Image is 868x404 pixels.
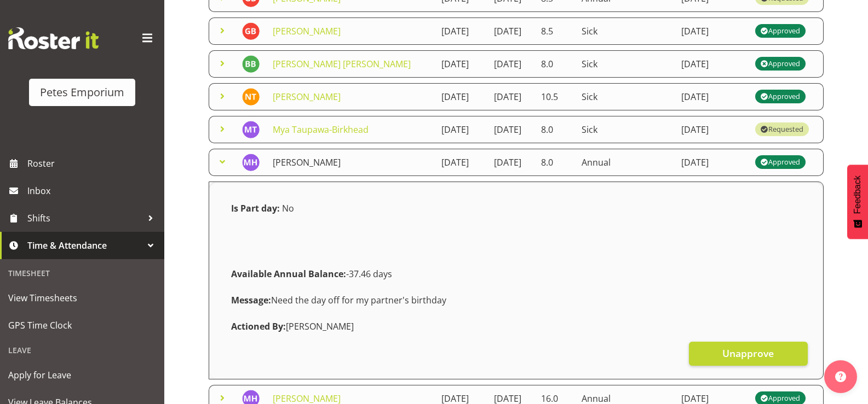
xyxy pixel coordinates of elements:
[242,22,260,40] img: gillian-byford11184.jpg
[282,202,294,214] span: No
[435,149,487,176] td: [DATE]
[761,25,800,38] div: Approved
[273,25,341,37] a: [PERSON_NAME]
[761,156,800,169] div: Approved
[3,262,162,284] div: Timesheet
[435,50,487,78] td: [DATE]
[225,287,808,313] div: Need the day off for my partner's birthday
[761,123,803,136] div: Requested
[534,116,576,143] td: 8.0
[575,116,675,143] td: Sick
[225,313,808,339] div: [PERSON_NAME]
[847,165,868,239] button: Feedback - Show survey
[231,320,286,332] strong: Actioned By:
[231,294,271,306] strong: Message:
[273,124,369,136] a: Mya Taupawa-Birkhead
[689,342,808,366] button: Unapprove
[435,83,487,110] td: [DATE]
[3,312,162,339] a: GPS Time Clock
[575,149,675,176] td: Annual
[575,17,675,45] td: Sick
[534,149,576,176] td: 8.0
[242,154,260,171] img: mackenzie-halford4471.jpg
[3,284,162,312] a: View Timesheets
[435,116,487,143] td: [DATE]
[8,367,156,383] span: Apply for Leave
[487,83,534,110] td: [DATE]
[8,317,156,333] span: GPS Time Clock
[675,116,749,143] td: [DATE]
[40,84,124,101] div: Petes Emporium
[273,91,341,103] a: [PERSON_NAME]
[675,17,749,45] td: [DATE]
[8,290,156,306] span: View Timesheets
[487,17,534,45] td: [DATE]
[273,156,341,168] a: [PERSON_NAME]
[835,371,846,382] img: help-xxl-2.png
[27,210,142,226] span: Shifts
[761,90,800,103] div: Approved
[675,149,749,176] td: [DATE]
[242,55,260,73] img: beena-bist9974.jpg
[435,17,487,45] td: [DATE]
[27,183,159,199] span: Inbox
[242,88,260,106] img: nicole-thomson8388.jpg
[487,149,534,176] td: [DATE]
[487,50,534,78] td: [DATE]
[534,17,576,45] td: 8.5
[27,237,142,254] span: Time & Attendance
[722,346,774,360] span: Unapprove
[534,50,576,78] td: 8.0
[225,261,808,287] div: -37.46 days
[242,121,260,138] img: mya-taupawa-birkhead5814.jpg
[27,155,159,172] span: Roster
[3,361,162,389] a: Apply for Leave
[853,175,863,214] span: Feedback
[534,83,576,110] td: 10.5
[675,83,749,110] td: [DATE]
[8,27,99,49] img: Rosterit website logo
[575,83,675,110] td: Sick
[273,58,411,70] a: [PERSON_NAME] [PERSON_NAME]
[675,50,749,78] td: [DATE]
[487,116,534,143] td: [DATE]
[761,57,800,71] div: Approved
[231,202,280,214] strong: Is Part day:
[575,50,675,78] td: Sick
[231,268,346,280] strong: Available Annual Balance:
[3,339,162,361] div: Leave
